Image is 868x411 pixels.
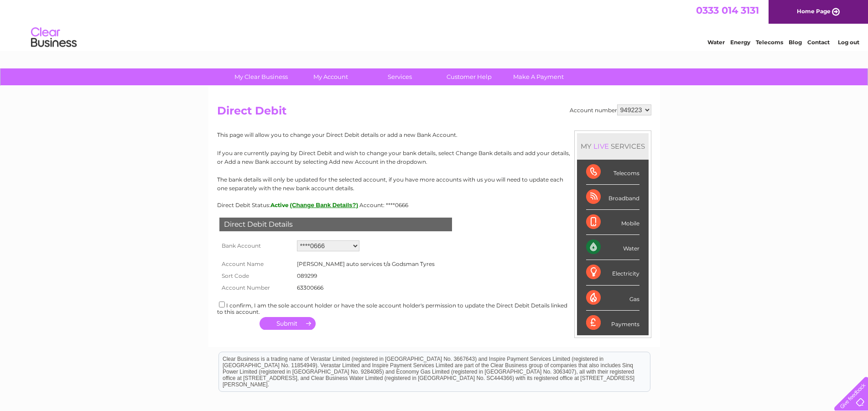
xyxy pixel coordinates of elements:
a: Log out [838,39,859,46]
a: Blog [789,39,802,46]
a: Telecoms [756,39,783,46]
div: Mobile [586,210,639,235]
td: 63300666 [295,282,437,294]
a: Energy [730,39,750,46]
div: Clear Business is a trading name of Verastar Limited (registered in [GEOGRAPHIC_DATA] No. 3667643... [219,5,650,44]
p: The bank details will only be updated for the selected account, if you have more accounts with us... [217,175,651,192]
div: MY SERVICES [577,133,649,159]
th: Account Number [217,282,295,294]
div: Broadband [586,185,639,210]
img: logo.png [31,24,77,52]
button: (Change Bank Details?) [290,202,359,208]
a: Contact [807,39,830,46]
td: 089299 [295,270,437,282]
div: Electricity [586,260,639,285]
a: Make A Payment [501,68,576,85]
a: My Account [293,68,368,85]
h2: Direct Debit [217,104,651,122]
a: My Clear Business [223,68,299,85]
div: Gas [586,286,639,311]
div: LIVE [592,142,611,151]
div: Direct Debit Status: [217,202,651,208]
div: I confirm, I am the sole account holder or have the sole account holder's permission to update th... [217,300,651,315]
div: Water [586,235,639,260]
th: Sort Code [217,270,295,282]
div: Direct Debit Details [219,218,452,231]
div: Telecoms [586,160,639,185]
div: Payments [586,311,639,335]
a: 0333 014 3131 [696,5,759,16]
p: This page will allow you to change your Direct Debit details or add a new Bank Account. [217,130,651,139]
th: Bank Account [217,238,295,254]
th: Account Name [217,258,295,270]
a: Services [362,68,437,85]
div: Account number [570,104,651,115]
a: Customer Help [431,68,507,85]
span: Active [270,202,289,208]
a: Water [707,39,725,46]
p: If you are currently paying by Direct Debit and wish to change your bank details, select Change B... [217,149,651,166]
td: [PERSON_NAME] auto services t/a Godsman Tyres [295,258,437,270]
